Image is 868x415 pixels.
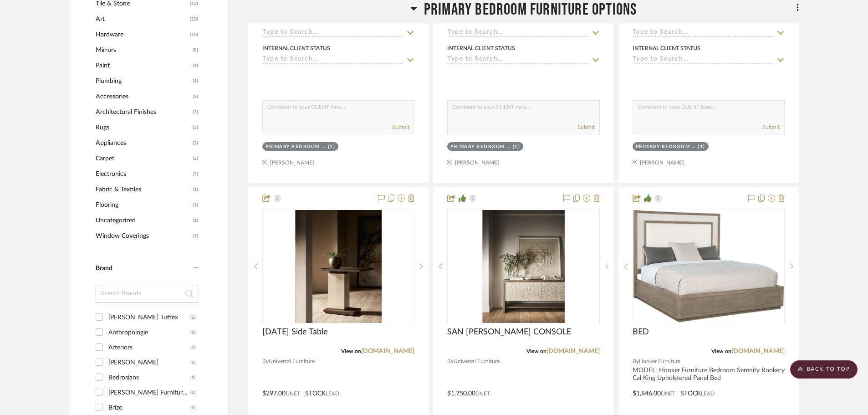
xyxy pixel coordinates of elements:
[269,357,315,366] span: Universal Furniture
[193,58,198,73] span: (4)
[262,44,330,52] div: Internal Client Status
[190,27,198,42] span: (10)
[711,348,731,354] span: View on
[447,56,588,64] input: Type to Search…
[193,213,198,228] span: (1)
[193,151,198,166] span: (2)
[633,327,649,337] span: BED
[96,11,188,27] span: Art
[698,143,705,150] div: (1)
[447,357,454,366] span: By
[639,357,680,366] span: Hooker Furniture
[454,357,500,366] span: Universal Furniture
[108,340,190,355] div: Arteriors
[108,385,190,400] div: [PERSON_NAME] Furniture Company
[190,370,196,385] div: (1)
[266,143,326,150] div: Primary Bedroom furniture Options
[448,210,598,323] img: SAN ROQUE CONSOLE
[263,210,414,323] img: Lucia Side Table
[96,213,190,228] span: Uncategorized
[96,166,190,182] span: Electronics
[96,104,190,120] span: Architectural Finishes
[263,209,414,324] div: 0
[633,29,774,37] input: Type to Search…
[190,12,198,26] span: (10)
[108,325,190,340] div: Anthropologie
[190,325,196,340] div: (1)
[190,310,196,325] div: (2)
[193,229,198,243] span: (1)
[96,27,188,42] span: Hardware
[513,143,521,150] div: (1)
[328,143,336,150] div: (1)
[633,357,639,366] span: By
[790,360,858,379] scroll-to-top-button: BACK TO TOP
[108,370,190,385] div: Bedrosians
[96,42,190,58] span: Mirrors
[96,285,198,303] input: Search Brands
[262,56,403,64] input: Type to Search…
[108,400,190,415] div: Brizo
[633,44,700,52] div: Internal Client Status
[448,209,599,324] div: 0
[96,73,190,89] span: Plumbing
[636,143,696,150] div: Primary Bedroom furniture Options
[190,340,196,355] div: (4)
[96,197,190,213] span: Flooring
[190,355,196,370] div: (3)
[262,327,328,337] span: [DATE] Side Table
[193,74,198,88] span: (4)
[193,105,198,119] span: (3)
[731,348,785,354] a: [DOMAIN_NAME]
[96,120,190,135] span: Rugs
[190,400,196,415] div: (5)
[262,357,269,366] span: By
[546,348,600,354] a: [DOMAIN_NAME]
[447,44,515,52] div: Internal Client Status
[193,120,198,135] span: (3)
[96,182,190,197] span: Fabric & Textiles
[108,310,190,325] div: [PERSON_NAME] Tuftex
[108,355,190,370] div: [PERSON_NAME]
[193,167,198,181] span: (2)
[96,135,190,151] span: Appliances
[577,123,595,131] button: Submit
[96,58,190,73] span: Paint
[193,182,198,197] span: (1)
[96,265,112,272] span: Brand
[193,43,198,57] span: (8)
[447,327,571,337] span: SAN [PERSON_NAME] CONSOLE
[96,151,190,166] span: Carpet
[762,123,780,131] button: Submit
[96,89,190,104] span: Accessories
[361,348,414,354] a: [DOMAIN_NAME]
[450,143,511,150] div: Primary Bedroom furniture Options
[392,123,409,131] button: Submit
[96,228,190,244] span: Window Coverings
[193,136,198,150] span: (2)
[633,56,774,64] input: Type to Search…
[447,29,588,37] input: Type to Search…
[341,348,361,354] span: View on
[193,198,198,212] span: (1)
[193,89,198,104] span: (3)
[262,29,403,37] input: Type to Search…
[190,385,196,400] div: (2)
[633,210,784,323] img: BED
[526,348,546,354] span: View on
